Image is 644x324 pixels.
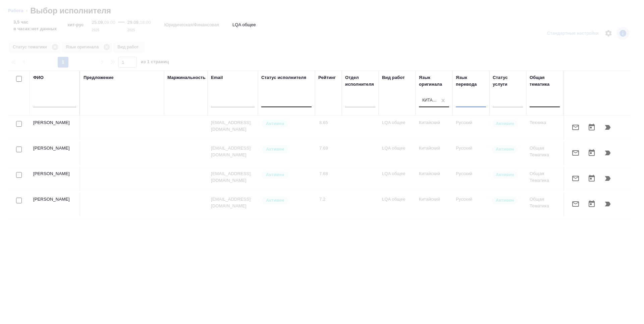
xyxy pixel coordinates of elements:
[261,74,306,81] div: Статус исполнителя
[30,141,80,165] td: [PERSON_NAME]
[584,196,600,212] button: Открыть календарь загрузки
[318,74,336,81] div: Рейтинг
[382,74,405,81] div: Вид работ
[345,74,375,88] div: Отдел исполнителя
[84,74,114,81] div: Предложение
[568,170,584,187] button: Отправить предложение о работе
[211,74,223,81] div: Email
[232,22,256,28] p: LQA общее
[16,121,22,127] input: Выбери исполнителей, чтобы отправить приглашение на работу
[600,196,616,212] button: Продолжить
[30,167,80,191] td: [PERSON_NAME]
[16,172,22,178] input: Выбери исполнителей, чтобы отправить приглашение на работу
[584,145,600,161] button: Открыть календарь загрузки
[600,119,616,135] button: Продолжить
[530,74,560,88] div: Общая тематика
[568,196,584,212] button: Отправить предложение о работе
[33,74,44,81] div: ФИО
[422,97,438,103] div: Китайский
[456,74,486,88] div: Язык перевода
[568,119,584,135] button: Отправить предложение о работе
[568,145,584,161] button: Отправить предложение о работе
[30,116,80,139] td: [PERSON_NAME]
[167,74,206,81] div: Маржинальность
[16,147,22,152] input: Выбери исполнителей, чтобы отправить приглашение на работу
[584,119,600,135] button: Открыть календарь загрузки
[493,74,523,88] div: Статус услуги
[600,170,616,187] button: Продолжить
[30,193,80,216] td: [PERSON_NAME]
[419,74,449,88] div: Язык оригинала
[600,145,616,161] button: Продолжить
[16,198,22,203] input: Выбери исполнителей, чтобы отправить приглашение на работу
[584,170,600,187] button: Открыть календарь загрузки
